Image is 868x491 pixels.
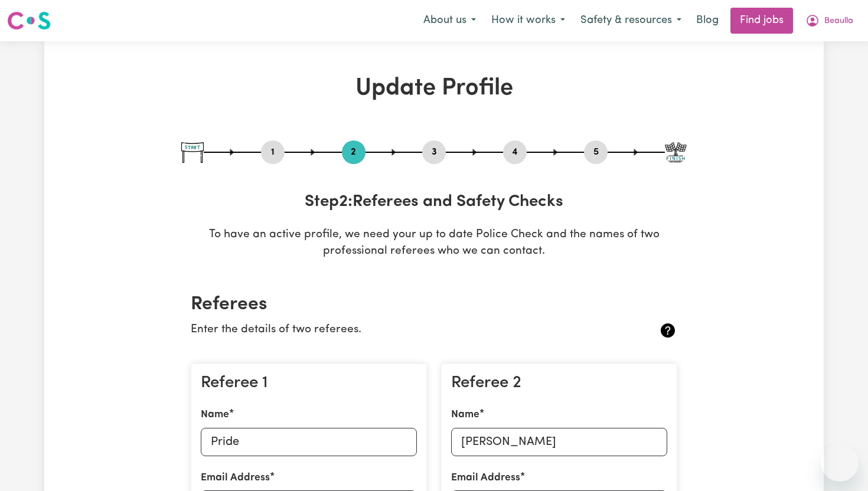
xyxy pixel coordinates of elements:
h1: Update Profile [181,74,687,103]
p: To have an active profile, we need your up to date Police Check and the names of two professional... [181,227,687,261]
button: Go to step 3 [422,145,446,160]
a: Find jobs [730,8,793,34]
label: Email Address [451,470,520,486]
label: Name [451,407,479,423]
h2: Referees [191,293,677,316]
button: Go to step 5 [584,145,608,160]
label: Name [201,407,229,423]
button: Go to step 1 [261,145,285,160]
button: Safety & resources [573,8,689,33]
button: Go to step 4 [503,145,527,160]
img: Careseekers logo [7,10,51,31]
span: Beaulla [824,15,853,28]
h3: Step 2 : Referees and Safety Checks [181,192,687,212]
button: Go to step 2 [342,145,366,160]
iframe: Button to launch messaging window [821,444,859,482]
button: About us [416,8,484,33]
label: Email Address [201,470,270,486]
p: Enter the details of two referees. [191,322,596,339]
h3: Referee 1 [201,374,417,394]
button: My Account [798,8,861,33]
a: Careseekers logo [7,7,51,34]
h3: Referee 2 [451,374,667,394]
a: Blog [689,8,726,34]
button: How it works [484,8,573,33]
